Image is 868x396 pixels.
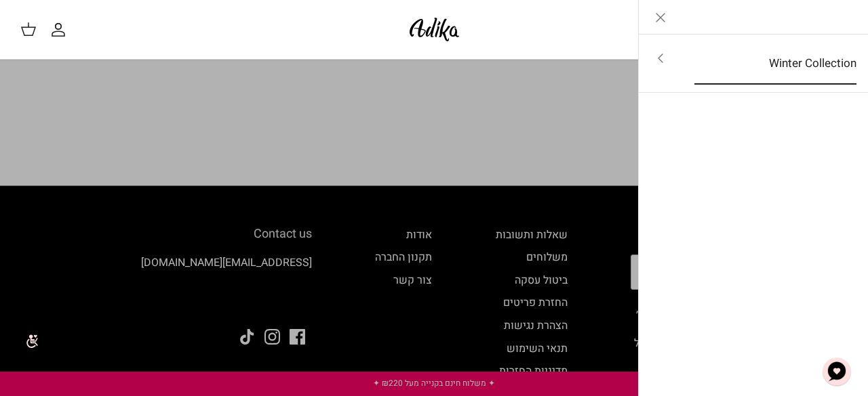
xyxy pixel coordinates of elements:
[406,14,463,45] img: Adika IL
[10,322,47,359] img: accessibility_icon02.svg
[50,22,72,38] a: החשבון שלי
[816,351,857,392] button: צ'אט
